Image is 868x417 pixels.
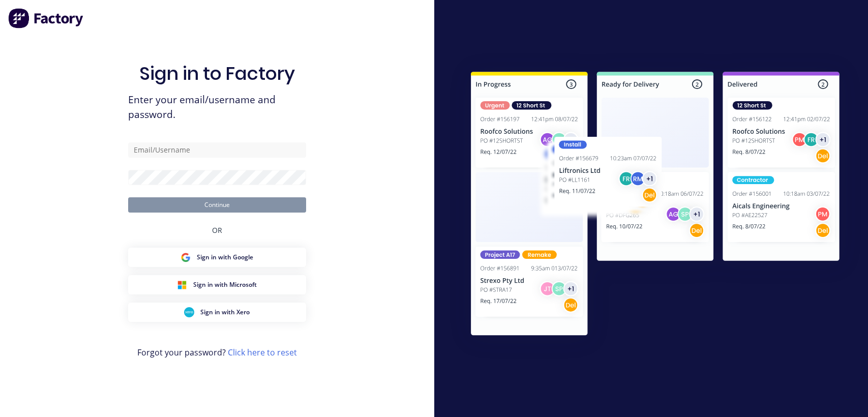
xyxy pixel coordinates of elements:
span: Forgot your password? [137,346,297,359]
input: Email/Username [128,142,306,158]
img: Google Sign in [181,252,191,262]
img: Factory [8,8,84,28]
span: Sign in with Google [197,253,253,262]
button: Xero Sign inSign in with Xero [128,303,306,322]
img: Sign in [448,51,862,360]
span: Enter your email/username and password. [128,93,306,122]
a: Click here to reset [228,347,297,358]
button: Continue [128,197,306,213]
img: Xero Sign in [184,307,194,317]
img: Microsoft Sign in [177,280,187,290]
span: Sign in with Microsoft [193,280,257,289]
span: Sign in with Xero [200,308,250,317]
div: OR [212,213,222,248]
button: Google Sign inSign in with Google [128,248,306,267]
h1: Sign in to Factory [139,63,295,84]
button: Microsoft Sign inSign in with Microsoft [128,275,306,294]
